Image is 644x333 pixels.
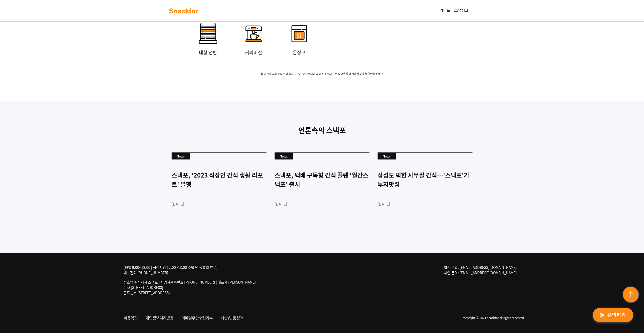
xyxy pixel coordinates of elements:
[172,152,266,225] a: News 스낵포, '2023 직장인 간식 생활 리포트' 발행 [DATE]
[193,19,223,49] img: invalid-name_4.svg
[231,49,276,56] p: 커피머신
[141,314,177,323] a: 개인정보처리방침
[16,168,19,172] span: 홈
[378,153,396,160] div: News
[378,170,472,189] div: 삼성도 픽한 사무실 간식…'스낵포'가 투자맛집
[444,265,517,275] span: 입점 문의: [EMAIL_ADDRESS][DOMAIN_NAME] 사업 문의: [EMAIL_ADDRESS][DOMAIN_NAME]
[238,19,269,49] img: invalid-name_2.svg
[120,314,142,323] a: 이용약관
[622,286,640,304] img: floating-button
[2,161,33,173] a: 홈
[123,279,256,295] p: 상호명 주식회사 스낵포 | 사업자등록번호 [PHONE_NUMBER] | 대표자 [PERSON_NAME] 본사 [STREET_ADDRESS] 물류센터 [STREET_ADDRESS]
[185,49,231,56] p: 대형 선반
[378,201,472,207] div: [DATE]
[177,314,217,323] a: 이메일무단수집거부
[284,19,314,49] img: invalid-name_1.svg
[172,170,266,189] div: 스낵포, '2023 직장인 간식 생활 리포트' 발행
[46,169,52,173] span: 대화
[168,7,200,15] img: background-main-color.svg
[33,161,65,173] a: 대화
[275,170,369,189] div: 스낵포, 택배 구독형 간식 플랜 ‘월간스낵포’ 출시
[123,265,256,275] div: (평일 9:00~18:00 | 점심시간 12:00~13:00 주말 및 공휴일 휴무) 대표전화 [PHONE_NUMBER]
[275,153,293,160] div: News
[276,49,322,56] p: 온장고
[247,314,524,323] li: copyright ⓒ 2021 snackfor all rights reserved.
[65,161,97,173] a: 설정
[172,153,190,160] div: News
[78,168,84,172] span: 설정
[168,125,476,136] p: 언론속의 스낵포
[164,72,480,76] span: 월 예산에 따라 무상 설비 제공 규모가 상이합니다. 서비스 소개서 혹은 상담을 통해 자세한 내용을 확인해보세요.
[438,6,452,16] a: 커피포
[452,6,470,16] a: 스낵링크
[275,152,369,225] a: News 스낵포, 택배 구독형 간식 플랜 ‘월간스낵포’ 출시 [DATE]
[378,152,472,225] a: News 삼성도 픽한 사무실 간식…'스낵포'가 투자맛집 [DATE]
[217,314,247,323] a: 배송/반품정책
[172,201,266,207] div: [DATE]
[275,201,369,207] div: [DATE]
